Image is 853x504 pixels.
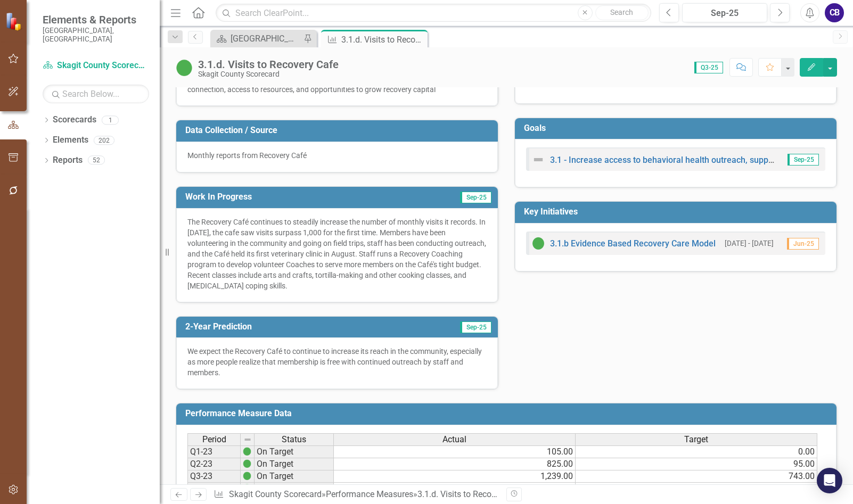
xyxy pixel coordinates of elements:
a: Elements [53,134,88,146]
span: Q3-25 [694,62,723,73]
a: [GEOGRAPHIC_DATA] Page [213,32,301,45]
a: Reports [53,154,83,167]
div: 3.1.d. Visits to Recovery Cafe [341,33,425,46]
a: Performance Measures [326,489,413,499]
button: CB [825,3,844,22]
small: [DATE] - [DATE] [725,238,774,249]
a: Skagit County Scorecard [229,489,322,499]
p: We expect the Recovery Café to continue to increase its reach in the community, especially as mor... [187,346,487,378]
img: lAAAAAElFTkSuQmCC [243,447,251,456]
span: Period [202,435,226,444]
img: ClearPoint Strategy [5,12,24,30]
img: On Target [176,59,193,76]
span: Elements & Reports [43,13,149,26]
h3: 2-Year Prediction [185,322,392,332]
td: 1,239.00 [334,470,576,483]
td: 743.00 [576,470,817,483]
button: Search [595,5,649,20]
p: The Recovery Café continues to steadily increase the number of monthly visits it records. In [DAT... [187,217,487,291]
img: lAAAAAElFTkSuQmCC [243,459,251,468]
td: On Target [255,445,334,458]
span: Actual [442,435,466,444]
div: 202 [94,136,114,145]
td: Q4-23 [187,483,241,495]
p: Monthly reports from Recovery Café [187,150,487,161]
div: Sep-25 [686,7,764,20]
span: Search [610,8,633,16]
div: 3.1.d. Visits to Recovery Cafe [417,489,527,499]
span: Sep-25 [460,321,491,333]
h3: Performance Measure Data [185,409,831,418]
div: » » [214,489,498,501]
a: Skagit County Scorecard [43,60,149,72]
td: 1,505.00 [334,483,576,495]
td: 0.00 [576,445,817,458]
td: Q1-23 [187,445,241,458]
td: On Target [255,470,334,483]
div: 3.1.d. Visits to Recovery Cafe [198,59,339,70]
img: Not Defined [532,153,545,166]
span: Sep-25 [460,192,491,203]
span: Target [684,435,708,444]
h3: Work In Progress [185,192,392,202]
input: Search ClearPoint... [216,4,651,22]
button: Sep-25 [682,3,767,22]
h3: Key Initiatives [524,207,831,217]
span: Sep-25 [788,154,819,166]
a: 3.1.b Evidence Based Recovery Care Model [550,238,716,249]
td: Q3-23 [187,470,241,483]
td: Q2-23 [187,458,241,470]
img: 8DAGhfEEPCf229AAAAAElFTkSuQmCC [243,435,252,444]
input: Search Below... [43,85,149,103]
td: 825.00 [334,458,576,470]
div: [GEOGRAPHIC_DATA] Page [231,32,301,45]
img: lAAAAAElFTkSuQmCC [243,472,251,480]
td: On Target [255,458,334,470]
a: Scorecards [53,114,96,126]
img: On Target [532,237,545,250]
h3: Data Collection / Source [185,126,493,135]
h3: Goals [524,123,831,133]
div: Open Intercom Messenger [817,468,842,493]
td: 95.00 [576,458,817,470]
span: Status [282,435,306,444]
img: lAAAAAElFTkSuQmCC [243,484,251,492]
small: [GEOGRAPHIC_DATA], [GEOGRAPHIC_DATA] [43,26,149,44]
div: Skagit County Scorecard [198,70,339,78]
span: Jun-25 [787,238,819,250]
td: 1,115.00 [576,483,817,495]
div: 52 [88,156,105,165]
div: 1 [102,115,119,125]
td: 105.00 [334,445,576,458]
td: On Target [255,483,334,495]
a: 3.1 - Increase access to behavioral health outreach, support, and services. [550,155,834,165]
